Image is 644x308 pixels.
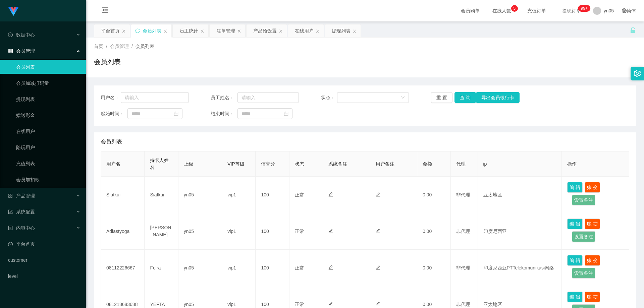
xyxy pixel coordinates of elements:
button: 设置备注 [572,195,595,205]
td: vip1 [222,177,256,213]
td: 100 [256,213,289,250]
button: 账 变 [585,219,600,229]
span: 金额 [423,161,432,167]
a: 图标: dashboard平台首页 [8,237,80,251]
a: 充值列表 [16,157,80,170]
i: 图标: setting [634,70,641,77]
span: / [131,44,133,49]
span: 系统备注 [328,161,347,167]
div: 平台首页 [101,24,120,37]
i: 图标: calendar [284,111,288,116]
div: 员工统计 [179,24,198,37]
h1: 会员列表 [94,57,121,67]
span: 内容中心 [8,225,35,231]
span: 非代理 [456,265,470,270]
td: 0.00 [417,177,451,213]
span: 持卡人姓名 [150,158,169,170]
button: 编 辑 [567,219,583,229]
div: 产品预设置 [253,24,277,37]
i: 图标: close [316,29,320,33]
i: 图标: down [401,96,405,100]
button: 账 变 [585,255,600,266]
i: 图标: close [353,29,357,33]
i: 图标: edit [376,302,380,306]
button: 导出会员银行卡 [476,92,520,103]
span: 非代理 [456,192,470,197]
span: 正常 [295,192,304,197]
div: 提现列表 [332,24,351,37]
span: 会员列表 [136,44,154,49]
td: 100 [256,177,289,213]
td: Adiastyoga [101,213,145,250]
td: yn05 [178,213,222,250]
a: 会员列表 [16,60,80,74]
td: 100 [256,250,289,286]
span: 提现订单 [559,8,584,13]
span: 员工姓名： [211,94,237,101]
td: 印度尼西亚PTTelekomunikasi网络 [478,250,562,286]
button: 账 变 [585,292,600,302]
td: yn05 [178,177,222,213]
span: 代理 [456,161,466,167]
a: 赠送彩金 [16,109,80,122]
span: 状态 [295,161,304,167]
span: 结束时间： [211,110,237,117]
p: 5 [513,5,516,12]
span: 首页 [94,44,103,49]
td: [PERSON_NAME] [145,213,178,250]
span: 产品管理 [8,193,35,198]
td: Siatkui [101,177,145,213]
td: 0.00 [417,213,451,250]
i: 图标: form [8,209,13,214]
i: 图标: appstore-o [8,193,13,198]
i: 图标: edit [328,192,333,197]
button: 编 辑 [567,255,583,266]
i: 图标: close [163,29,167,33]
td: Felra [145,250,178,286]
i: 图标: close [200,29,204,33]
span: 充值订单 [524,8,549,13]
button: 设置备注 [572,231,595,242]
i: 图标: table [8,49,13,53]
button: 编 辑 [567,292,583,302]
i: 图标: unlock [630,27,636,33]
span: 上级 [184,161,193,167]
td: 08112226667 [101,250,145,286]
a: 会员加减打码量 [16,76,80,90]
td: vip1 [222,250,256,286]
span: VIP等级 [227,161,245,167]
td: 亚太地区 [478,177,562,213]
i: 图标: edit [376,265,380,270]
img: logo.9652507e.png [8,7,19,16]
button: 账 变 [585,182,600,193]
input: 请输入 [121,92,189,103]
span: ip [483,161,487,167]
span: 数据中心 [8,32,35,38]
i: 图标: close [122,29,126,33]
span: 信誉分 [261,161,275,167]
button: 重 置 [431,92,452,103]
span: 状态： [321,94,337,101]
input: 请输入 [237,92,299,103]
span: 系统配置 [8,209,35,214]
span: 用户备注 [376,161,394,167]
sup: 268 [578,5,590,12]
a: 提现列表 [16,93,80,106]
i: 图标: edit [376,229,380,233]
div: 会员列表 [143,24,161,37]
i: 图标: edit [376,192,380,197]
span: 非代理 [456,229,470,234]
i: 图标: close [237,29,241,33]
td: 0.00 [417,250,451,286]
span: 操作 [567,161,577,167]
i: 图标: profile [8,226,13,230]
span: 正常 [295,302,304,307]
span: 非代理 [456,302,470,307]
a: 会员加扣款 [16,173,80,186]
a: 在线用户 [16,125,80,138]
a: customer [8,253,80,267]
span: 用户名 [106,161,120,167]
span: 会员管理 [110,44,129,49]
button: 编 辑 [567,182,583,193]
sup: 5 [511,5,518,12]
